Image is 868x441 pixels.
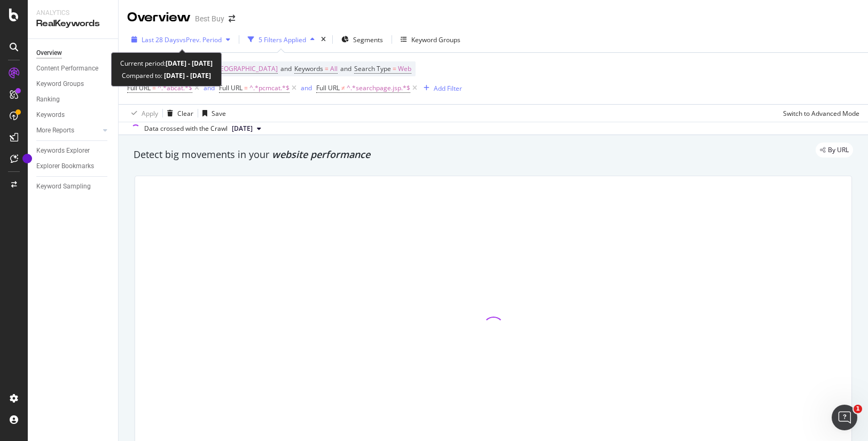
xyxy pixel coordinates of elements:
span: ^.*pcmcat.*$ [249,81,290,96]
button: and [204,83,215,93]
button: Segments [337,31,387,48]
div: Tooltip anchor [22,154,32,163]
span: and [340,64,351,73]
span: = [244,83,248,92]
div: times [319,34,328,45]
button: 5 Filters Applied [244,31,319,48]
button: Apply [127,105,158,122]
div: Keyword Groups [411,35,460,44]
span: ≠ [341,83,345,92]
span: = [152,83,156,92]
span: = [393,64,396,73]
div: Content Performance [36,63,98,74]
a: More Reports [36,125,100,136]
button: Keyword Groups [396,31,465,48]
span: 1 [854,405,862,413]
div: Clear [177,109,193,118]
span: Last 28 Days [142,35,179,44]
span: Web [398,61,411,76]
div: Apply [142,109,158,118]
button: Add Filter [419,82,462,94]
div: Keyword Groups [36,78,84,90]
a: Keywords Explorer [36,145,111,156]
a: Keyword Sampling [36,181,111,192]
div: and [204,83,215,92]
div: More Reports [36,125,74,136]
div: Compared to: [122,69,211,82]
button: and [301,83,312,93]
span: and [280,64,292,73]
div: Current period: [120,57,213,69]
div: Explorer Bookmarks [36,161,94,172]
span: Keywords [294,64,323,73]
div: Save [212,109,226,118]
div: Keywords Explorer [36,145,90,156]
span: Full URL [219,83,243,92]
div: Ranking [36,94,60,105]
span: Full URL [316,83,340,92]
b: [DATE] - [DATE] [162,71,211,80]
a: Content Performance [36,63,111,74]
div: 5 Filters Applied [259,35,306,44]
div: Data crossed with the Crawl [144,124,228,133]
button: Last 28 DaysvsPrev. Period [127,31,234,48]
span: 2025 Sep. 23rd [232,124,253,133]
span: ^.*abcat.*$ [158,81,192,96]
a: Explorer Bookmarks [36,161,111,172]
div: Overview [36,48,62,59]
a: Keywords [36,109,111,121]
div: and [301,83,312,92]
button: Switch to Advanced Mode [779,105,859,122]
div: Analytics [36,9,110,18]
div: Keyword Sampling [36,181,91,192]
a: Ranking [36,94,111,105]
button: [DATE] [228,122,265,135]
a: Keyword Groups [36,78,111,90]
a: Overview [36,48,111,59]
span: = [325,64,329,73]
div: Best Buy [195,13,224,24]
div: arrow-right-arrow-left [229,15,235,22]
span: Full URL [127,83,151,92]
button: Save [198,105,226,122]
div: Add Filter [434,84,462,93]
div: Overview [127,9,191,27]
span: [GEOGRAPHIC_DATA] [213,61,278,76]
span: ^.*searchpage.jsp.*$ [347,81,410,96]
button: Clear [163,105,193,122]
span: Segments [353,35,383,44]
span: By URL [828,147,849,153]
b: [DATE] - [DATE] [166,59,213,68]
span: All [330,61,338,76]
iframe: Intercom live chat [832,405,857,430]
div: Keywords [36,109,65,121]
div: legacy label [816,143,853,157]
span: Search Type [354,64,391,73]
div: Switch to Advanced Mode [783,109,859,118]
div: RealKeywords [36,18,110,30]
span: vs Prev. Period [179,35,222,44]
